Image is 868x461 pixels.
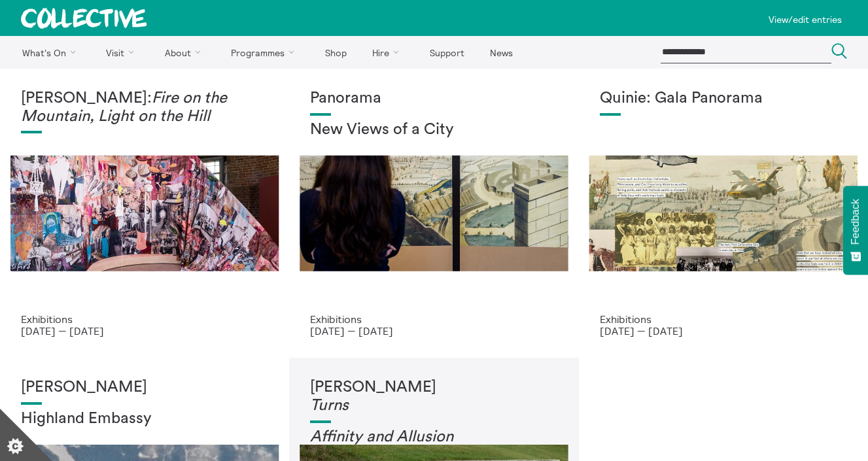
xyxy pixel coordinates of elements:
[310,90,557,108] h1: Panorama
[478,36,524,69] a: News
[220,36,311,69] a: Programmes
[10,36,92,69] a: What's On
[436,429,453,445] em: on
[310,325,557,337] p: [DATE] — [DATE]
[361,36,416,69] a: Hire
[310,429,436,445] em: Affinity and Allusi
[21,410,268,428] h2: Highland Embassy
[95,36,151,69] a: Visit
[310,313,557,325] p: Exhibitions
[418,36,476,69] a: Support
[21,90,227,124] em: Fire on the Mountain, Light on the Hill
[21,313,268,325] p: Exhibitions
[769,14,842,25] p: View/edit entries
[763,5,847,31] a: View/edit entries
[289,69,578,358] a: Collective Panorama June 2025 small file 8 Panorama New Views of a City Exhibitions [DATE] — [DATE]
[310,379,557,415] h1: [PERSON_NAME]
[600,313,847,325] p: Exhibitions
[579,69,868,358] a: Josie Vallely Quinie: Gala Panorama Exhibitions [DATE] — [DATE]
[21,325,268,337] p: [DATE] — [DATE]
[843,186,868,275] button: Feedback - Show survey
[850,199,861,245] span: Feedback
[600,325,847,337] p: [DATE] — [DATE]
[310,121,557,139] h2: New Views of a City
[313,36,358,69] a: Shop
[21,379,268,397] h1: [PERSON_NAME]
[153,36,217,69] a: About
[600,90,847,108] h1: Quinie: Gala Panorama
[21,90,268,126] h1: [PERSON_NAME]:
[310,398,349,413] em: Turns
